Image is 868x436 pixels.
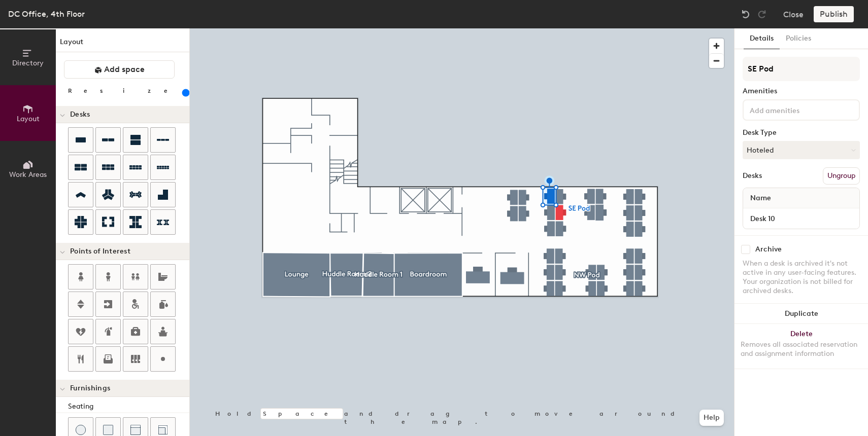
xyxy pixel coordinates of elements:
img: Couch (corner) [158,425,168,435]
div: Amenities [743,87,860,95]
img: Undo [741,9,751,19]
div: Desk Type [743,129,860,137]
span: Layout [17,115,40,123]
button: Help [699,410,724,426]
button: Ungroup [823,167,860,185]
div: Removes all associated reservation and assignment information [741,340,862,358]
div: When a desk is archived it's not active in any user-facing features. Your organization is not bil... [743,259,860,296]
div: Desks [743,172,762,180]
div: DC Office, 4th Floor [8,8,85,20]
span: Directory [12,59,44,67]
img: Cushion [103,425,113,435]
span: Work Areas [9,170,47,179]
button: Details [744,28,780,49]
span: Name [745,189,776,207]
span: Furnishings [70,384,110,392]
button: Add space [64,60,175,79]
span: Desks [70,111,90,119]
div: Seating [68,401,189,412]
button: Duplicate [735,304,868,324]
button: Close [783,6,804,22]
h1: Layout [56,37,189,52]
button: Policies [780,28,817,49]
button: Hoteled [743,141,860,159]
button: DeleteRemoves all associated reservation and assignment information [735,324,868,369]
img: Stool [76,425,86,435]
div: Resize [68,87,180,95]
span: Points of Interest [70,247,130,256]
div: Archive [755,245,782,253]
span: Add space [104,64,145,75]
input: Add amenities [748,103,839,116]
input: Unnamed desk [745,211,857,226]
img: Redo [757,9,767,19]
img: Couch (middle) [130,425,141,435]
